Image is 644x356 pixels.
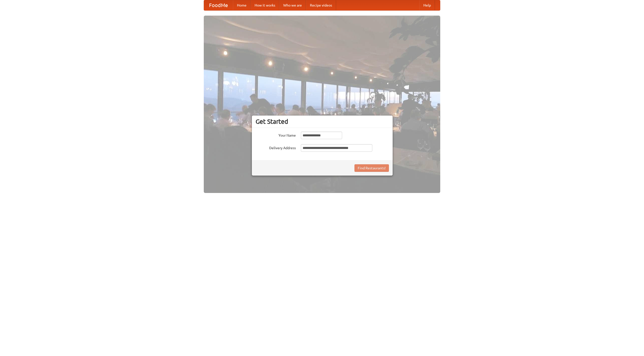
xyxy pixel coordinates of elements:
h3: Get Started [256,118,389,125]
a: Who we are [279,0,306,10]
label: Your Name [256,132,296,138]
a: FoodMe [204,0,233,10]
label: Delivery Address [256,144,296,150]
a: Home [233,0,251,10]
a: Help [419,0,435,10]
a: How it works [251,0,279,10]
button: Find Restaurants! [354,164,389,172]
a: Recipe videos [306,0,336,10]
